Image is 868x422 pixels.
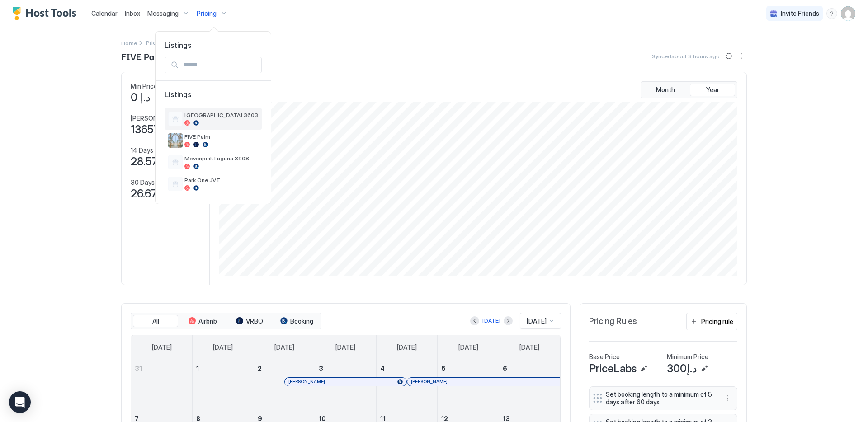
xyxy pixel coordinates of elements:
[184,112,258,118] span: [GEOGRAPHIC_DATA] 3603
[9,391,31,413] div: Open Intercom Messenger
[184,177,258,183] span: Park One JVT
[165,90,262,108] span: Listings
[184,133,258,140] span: FIVE Palm
[156,41,271,50] span: Listings
[168,133,183,148] div: listing image
[179,57,261,73] input: Input Field
[184,155,258,162] span: Movenpick Laguna 3908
